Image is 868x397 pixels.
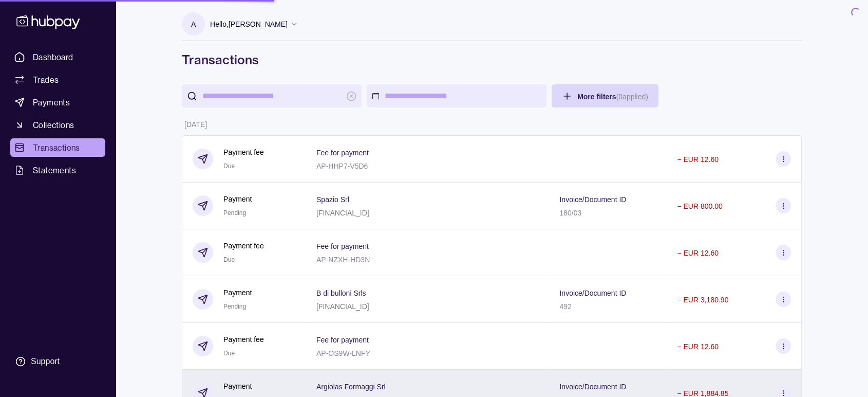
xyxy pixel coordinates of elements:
p: − EUR 12.60 [677,155,719,164]
span: Due [223,350,235,357]
p: Fee for payment [316,336,369,344]
p: ( 0 applied) [616,93,648,101]
p: Payment fee [223,334,264,345]
p: Payment [223,381,252,392]
p: Payment fee [223,240,264,251]
p: Hello, [PERSON_NAME] [210,19,288,30]
p: Payment [223,193,252,205]
p: Invoice/Document ID [559,289,626,297]
p: AP-NZXH-HD3N [316,256,370,264]
p: [FINANCIAL_ID] [316,302,369,311]
p: − EUR 800.00 [677,202,722,210]
p: Fee for payment [316,149,369,157]
a: Dashboard [10,48,105,66]
span: Due [223,256,235,263]
p: − EUR 3,180.90 [677,296,728,304]
p: A [191,19,196,30]
span: More filters [577,93,648,101]
p: Fee for payment [316,242,369,250]
span: Pending [223,209,246,216]
span: Payments [33,96,70,109]
p: [FINANCIAL_ID] [316,209,369,217]
p: 180/03 [559,209,581,217]
a: Support [10,351,105,372]
p: [DATE] [184,120,207,129]
p: 492 [559,302,571,311]
a: Trades [10,70,105,89]
h1: Transactions [182,51,802,68]
p: AP-OS9W-LNFY [316,349,370,357]
span: Transactions [33,141,80,154]
span: Due [223,163,235,170]
a: Transactions [10,138,105,157]
a: Statements [10,161,105,179]
button: More filters(0applied) [552,84,658,107]
p: Payment [223,287,252,298]
p: − EUR 12.60 [677,249,719,257]
input: search [202,84,341,107]
a: Payments [10,93,105,112]
p: Invoice/Document ID [559,383,626,391]
span: Trades [33,74,59,86]
span: Pending [223,303,246,310]
p: Argiolas Formaggi Srl [316,383,386,391]
span: Collections [33,119,74,131]
span: Statements [33,164,76,176]
p: AP-HHP7-V5D6 [316,162,368,170]
p: − EUR 12.60 [677,342,719,351]
div: Support [31,356,60,367]
span: Dashboard [33,51,73,63]
p: Payment fee [223,147,264,158]
p: Spazio Srl [316,195,349,204]
p: B di bulloni Srls [316,289,366,297]
p: Invoice/Document ID [559,195,626,204]
a: Collections [10,116,105,134]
